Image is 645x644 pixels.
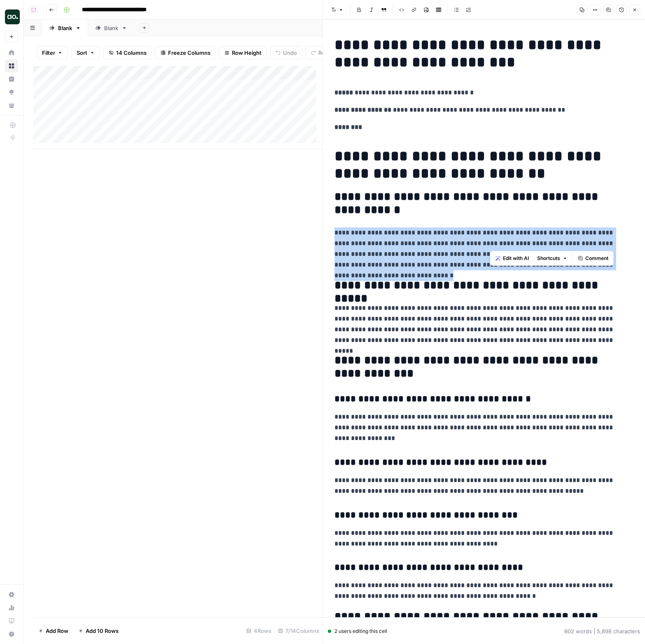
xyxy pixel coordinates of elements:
[306,46,337,59] button: Redo
[575,253,612,264] button: Comment
[318,49,332,57] span: Redo
[585,255,608,262] span: Comment
[73,624,124,637] button: Add 10 Rows
[219,46,267,59] button: Row Height
[275,624,322,637] div: 7/14 Columns
[270,46,302,59] button: Undo
[77,49,87,57] span: Sort
[88,20,134,36] a: Blank
[5,628,18,641] button: Help + Support
[168,49,210,57] span: Freeze Columns
[33,624,73,637] button: Add Row
[116,49,147,57] span: 14 Columns
[155,46,216,59] button: Freeze Columns
[537,255,560,262] span: Shortcuts
[5,73,18,86] a: Insights
[328,628,387,635] div: 2 users editing this cell
[46,627,68,635] span: Add Row
[71,46,100,59] button: Sort
[232,49,262,57] span: Row Height
[5,9,20,24] img: Justina testing Logo
[37,46,68,59] button: Filter
[42,20,88,36] a: Blank
[104,24,118,32] div: Blank
[5,614,18,628] a: Learning Hub
[5,601,18,614] a: Usage
[243,624,275,637] div: 4 Rows
[5,99,18,112] a: Your Data
[534,253,571,264] button: Shortcuts
[503,255,529,262] span: Edit with AI
[283,49,297,57] span: Undo
[564,627,640,635] div: 802 words | 5,898 characters
[492,253,532,264] button: Edit with AI
[5,59,18,73] a: Browse
[103,46,152,59] button: 14 Columns
[5,86,18,99] a: Opportunities
[5,46,18,59] a: Home
[42,49,55,57] span: Filter
[86,627,119,635] span: Add 10 Rows
[5,7,18,27] button: Workspace: Justina testing
[58,24,72,32] div: Blank
[5,588,18,601] a: Settings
